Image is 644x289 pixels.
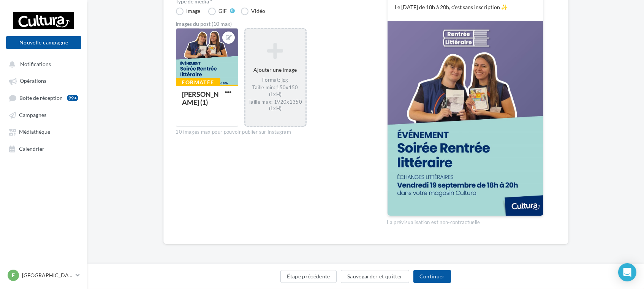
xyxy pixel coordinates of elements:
div: GIF [219,8,227,14]
div: Formatée [176,78,220,87]
div: Vidéo [252,8,266,14]
button: Étape précédente [280,270,337,283]
span: Médiathèque [19,129,50,135]
a: Opérations [5,74,83,87]
span: F [12,272,15,279]
a: Médiathèque [5,125,83,138]
a: Boîte de réception99+ [5,91,83,105]
button: Sauvegarder et quitter [341,270,409,283]
div: Open Intercom Messenger [618,263,636,281]
div: [PERSON_NAME] (1) [182,90,219,106]
span: Boîte de réception [19,95,63,101]
span: Campagnes [19,112,46,118]
a: Calendrier [5,142,83,155]
div: Images du post (10 max) [176,21,375,27]
div: 99+ [67,95,78,101]
div: 10 images max pour pouvoir publier sur Instagram [176,129,375,136]
div: Image [187,8,201,14]
button: Notifications [5,57,80,71]
span: Notifications [20,61,51,67]
div: La prévisualisation est non-contractuelle [387,216,544,226]
span: Opérations [20,78,46,84]
button: Continuer [413,270,451,283]
button: Nouvelle campagne [6,36,81,49]
a: Campagnes [5,108,83,122]
a: F [GEOGRAPHIC_DATA] [6,268,81,283]
span: Calendrier [19,145,44,152]
p: [GEOGRAPHIC_DATA] [22,272,73,279]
